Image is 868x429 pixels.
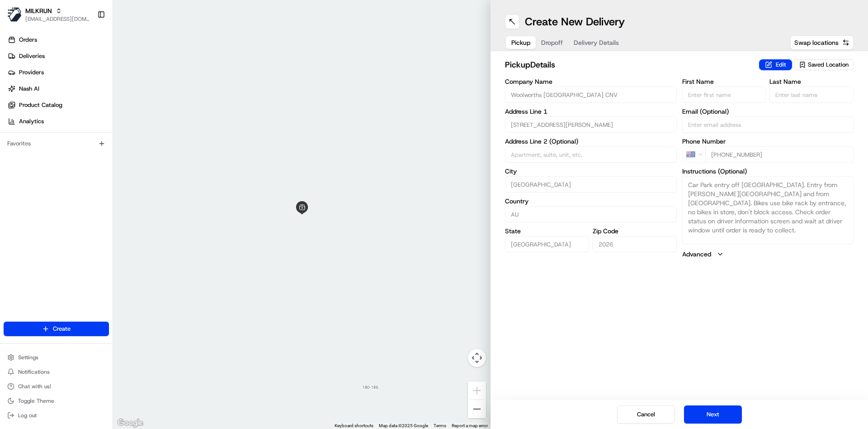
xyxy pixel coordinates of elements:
label: Last Name [769,78,854,85]
a: Analytics [4,114,113,129]
input: Enter zip code [593,236,677,252]
button: Zoom in [468,381,486,400]
span: Product Catalog [19,101,62,109]
span: Create [53,325,71,333]
span: Analytics [19,117,44,125]
span: Notifications [18,368,50,376]
input: Enter first name [682,87,766,103]
textarea: Car Park entry off [GEOGRAPHIC_DATA]. Entry from [PERSON_NAME][GEOGRAPHIC_DATA] and from [GEOGRAP... [682,176,854,244]
label: Instructions (Optional) [682,168,854,174]
img: MILKRUN [7,7,22,22]
label: City [505,168,677,174]
label: State [505,228,589,234]
button: Map camera controls [468,349,486,367]
button: [EMAIL_ADDRESS][DOMAIN_NAME] [25,15,90,23]
a: Open this area in Google Maps (opens a new window) [115,417,145,429]
label: Zip Code [593,228,677,234]
label: Email (Optional) [682,108,854,115]
input: Enter address [505,116,677,133]
label: Company Name [505,78,677,85]
button: MILKRUN [25,6,52,15]
span: Nash AI [19,85,39,93]
button: Settings [4,351,109,364]
input: Enter email address [682,116,854,133]
input: Enter company name [505,87,677,103]
input: Enter last name [769,87,854,103]
button: Chat with us! [4,380,109,393]
button: Log out [4,409,109,422]
span: Delivery Details [574,38,619,47]
button: Edit [759,59,792,70]
a: Report a map error [452,423,488,428]
button: Toggle Theme [4,395,109,407]
span: Providers [19,68,44,77]
input: Enter phone number [705,146,854,163]
img: Google [115,417,145,429]
span: Deliveries [19,52,45,60]
span: Chat with us! [18,383,51,390]
button: Advanced [682,250,854,259]
button: Saved Location [794,58,854,71]
h1: Create New Delivery [525,14,625,29]
span: Map data ©2025 Google [379,423,428,428]
label: Country [505,198,677,204]
span: Saved Location [808,61,849,69]
label: Phone Number [682,138,854,145]
h2: pickup Details [505,58,754,71]
span: Pickup [511,38,530,47]
button: Keyboard shortcuts [335,423,373,429]
span: Orders [19,36,37,44]
button: Create [4,322,109,336]
button: Zoom out [468,400,486,418]
span: Dropoff [541,38,563,47]
a: Deliveries [4,49,113,63]
input: Apartment, suite, unit, etc. [505,146,677,163]
a: Orders [4,33,113,47]
a: Terms [434,423,446,428]
span: Toggle Theme [18,397,54,405]
button: Cancel [617,405,675,424]
span: Swap locations [794,38,839,47]
a: Nash AI [4,82,113,96]
input: Enter country [505,206,677,222]
label: First Name [682,78,766,85]
a: Product Catalog [4,98,113,112]
button: Next [684,405,742,424]
span: Log out [18,412,37,419]
input: Enter state [505,236,589,252]
label: Address Line 2 (Optional) [505,138,677,145]
label: Address Line 1 [505,108,677,115]
a: Providers [4,65,113,80]
div: Favorites [4,136,109,151]
input: Enter city [505,176,677,193]
label: Advanced [682,250,711,259]
button: Notifications [4,366,109,378]
button: MILKRUNMILKRUN[EMAIL_ADDRESS][DOMAIN_NAME] [4,4,94,25]
button: Swap locations [790,35,854,50]
span: Settings [18,354,38,361]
